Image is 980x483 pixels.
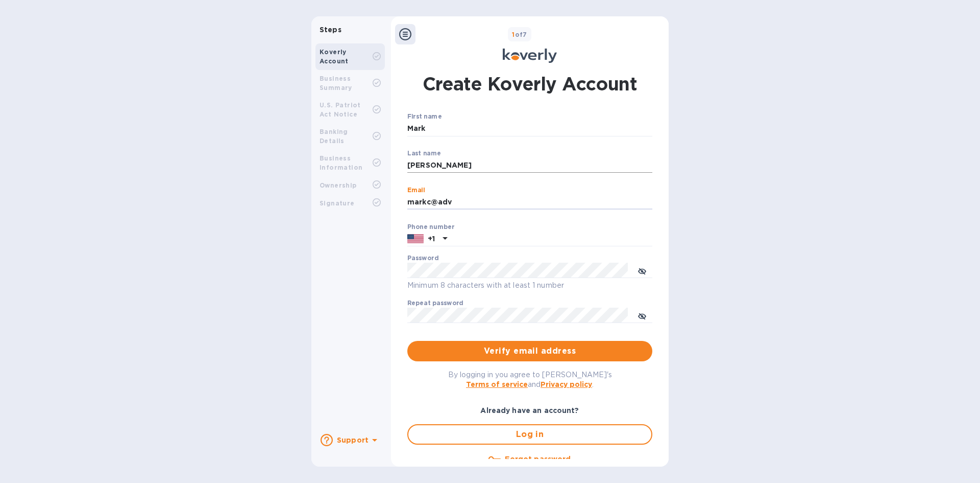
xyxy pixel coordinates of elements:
[407,121,652,136] input: Enter your first name
[407,256,438,262] label: Password
[423,71,638,97] h1: Create Koverly Account
[448,371,612,388] span: By logging in you agree to [PERSON_NAME]'s and .
[407,280,652,291] p: Minimum 8 characters with at least 1 number
[428,234,435,244] p: +1
[541,380,592,388] a: Privacy policy
[466,380,528,388] a: Terms of service
[320,48,349,65] b: Koverly Account
[512,31,514,38] span: 1
[407,150,441,156] label: Last name
[512,31,527,38] b: of 7
[320,26,341,34] b: Steps
[407,301,463,307] label: Repeat password
[407,114,442,120] label: First name
[415,345,644,357] span: Verify email address
[407,341,652,361] button: Verify email address
[320,75,352,91] b: Business Summary
[320,154,362,171] b: Business Information
[407,158,652,173] input: Enter your last name
[320,101,361,118] b: U.S. Patriot Act Notice
[407,187,425,193] label: Email
[407,233,424,244] img: US
[632,305,652,326] button: toggle password visibility
[320,128,348,145] b: Banking Details
[320,199,355,207] b: Signature
[320,181,357,189] b: Ownership
[416,428,643,441] span: Log in
[337,436,369,444] b: Support
[505,455,571,463] u: Forgot password
[480,406,579,415] b: Already have an account?
[632,260,652,281] button: toggle password visibility
[407,224,454,230] label: Phone number
[407,195,652,210] input: Email
[407,424,652,445] button: Log in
